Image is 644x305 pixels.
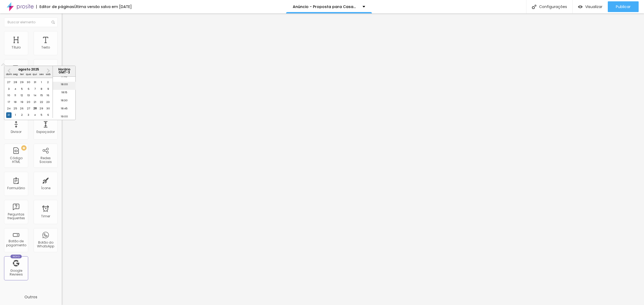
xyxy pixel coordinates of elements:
[578,5,583,9] img: view-1.svg
[32,99,38,105] div: Choose quinta-feira, 21 de agosto de 2025
[5,213,27,220] div: Perguntas frequentes
[26,93,31,98] div: Choose quarta-feira, 13 de agosto de 2025
[608,1,639,12] button: Publicar
[35,241,56,248] div: Botão do WhatsApp
[74,5,132,9] div: Última versão salva em [DATE]
[53,90,76,98] li: 18:15
[45,86,51,92] div: Choose sábado, 9 de agosto de 2025
[39,72,44,77] div: sex
[26,106,31,111] div: Choose quarta-feira, 27 de agosto de 2025
[19,80,25,85] div: Choose terça-feira, 29 de julho de 2025
[39,93,44,98] div: Choose sexta-feira, 15 de agosto de 2025
[45,99,51,105] div: Choose sábado, 23 de agosto de 2025
[45,106,51,111] div: Choose sábado, 30 de agosto de 2025
[52,21,55,24] img: Icone
[53,106,76,114] li: 18:45
[19,99,25,105] div: Choose terça-feira, 19 de agosto de 2025
[54,68,74,71] p: Horário
[39,106,44,111] div: Choose sexta-feira, 29 de agosto de 2025
[585,5,602,9] span: Visualizar
[19,93,25,98] div: Choose terça-feira, 12 de agosto de 2025
[26,86,31,92] div: Choose quarta-feira, 6 de agosto de 2025
[26,80,31,85] div: Choose quarta-feira, 30 de julho de 2025
[26,99,31,105] div: Choose quarta-feira, 20 de agosto de 2025
[13,72,18,77] div: seg
[39,80,44,85] div: Choose sexta-feira, 1 de agosto de 2025
[35,156,56,164] div: Redes Sociais
[573,1,608,12] button: Visualizar
[13,112,18,118] div: Choose segunda-feira, 1 de setembro de 2025
[6,79,52,118] div: month 2025-08
[5,156,27,164] div: Código HTML
[7,186,25,190] div: Formulário
[13,106,18,111] div: Choose segunda-feira, 25 de agosto de 2025
[6,99,12,105] div: Choose domingo, 17 de agosto de 2025
[13,99,18,105] div: Choose segunda-feira, 18 de agosto de 2025
[62,13,644,305] iframe: Editor
[53,82,76,90] li: 18:00
[13,86,18,92] div: Choose segunda-feira, 4 de agosto de 2025
[4,17,58,27] input: Buscar elemento
[41,214,50,218] div: Timer
[45,80,51,85] div: Choose sábado, 2 de agosto de 2025
[32,112,38,118] div: Choose quinta-feira, 4 de setembro de 2025
[12,46,21,49] div: Título
[26,72,31,77] div: qua
[6,86,12,92] div: Choose domingo, 3 de agosto de 2025
[32,86,38,92] div: Choose quinta-feira, 7 de agosto de 2025
[6,106,12,111] div: Choose domingo, 24 de agosto de 2025
[5,269,27,277] div: Google Reviews
[32,80,38,85] div: Choose quinta-feira, 31 de julho de 2025
[41,46,50,49] div: Texto
[616,5,631,9] span: Publicar
[32,72,38,77] div: qui
[5,66,13,75] button: Previous Month
[13,80,18,85] div: Choose segunda-feira, 28 de julho de 2025
[53,98,76,106] li: 18:30
[293,5,358,9] p: Anúncio - Proposta para Casamentos
[19,72,25,77] div: ter
[6,93,12,98] div: Choose domingo, 10 de agosto de 2025
[6,80,12,85] div: Choose domingo, 27 de julho de 2025
[26,112,31,118] div: Choose quarta-feira, 3 de setembro de 2025
[39,86,44,92] div: Choose sexta-feira, 8 de agosto de 2025
[19,86,25,92] div: Choose terça-feira, 5 de agosto de 2025
[36,5,74,9] div: Editor de páginas
[54,71,74,74] p: GMT -3
[4,68,53,71] div: agosto 2025
[41,186,50,190] div: Ícone
[36,130,55,134] div: Espaçador
[19,106,25,111] div: Choose terça-feira, 26 de agosto de 2025
[11,130,21,134] div: Divisor
[39,99,44,105] div: Choose sexta-feira, 22 de agosto de 2025
[45,93,51,98] div: Choose sábado, 16 de agosto de 2025
[10,255,22,258] div: Novo
[5,239,27,247] div: Botão de pagamento
[32,106,38,111] div: Choose quinta-feira, 28 de agosto de 2025
[45,112,51,118] div: Choose sábado, 6 de setembro de 2025
[32,93,38,98] div: Choose quinta-feira, 14 de agosto de 2025
[44,66,53,75] button: Next Month
[13,93,18,98] div: Choose segunda-feira, 11 de agosto de 2025
[19,112,25,118] div: Choose terça-feira, 2 de setembro de 2025
[6,112,12,118] div: Choose domingo, 31 de agosto de 2025
[532,5,536,9] img: Icone
[53,114,76,122] li: 19:00
[39,112,44,118] div: Choose sexta-feira, 5 de setembro de 2025
[53,74,76,82] li: 17:45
